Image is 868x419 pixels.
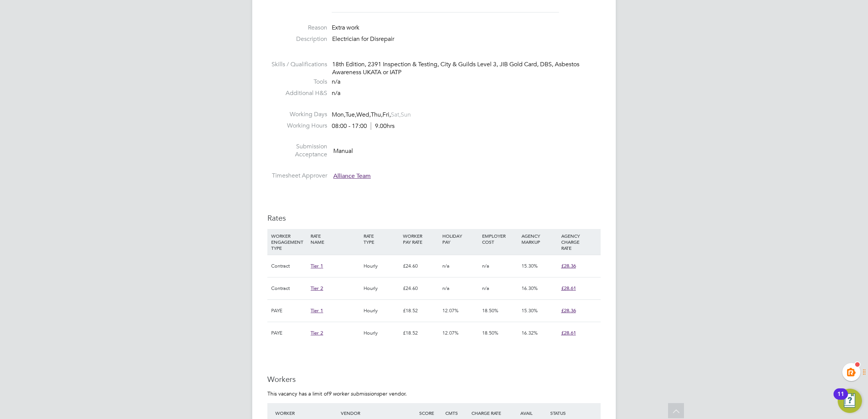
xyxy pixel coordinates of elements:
[482,263,489,269] span: n/a
[362,229,401,249] div: RATE TYPE
[267,78,327,86] label: Tools
[401,255,440,277] div: £24.60
[267,390,601,397] p: This vacancy has a limit of per vendor.
[838,389,862,413] button: Open Resource Center, 11 new notifications
[269,229,309,255] div: WORKER ENGAGEMENT TYPE
[521,285,538,291] span: 16.30%
[521,330,538,336] span: 16.32%
[391,111,401,118] span: Sat,
[442,285,450,291] span: n/a
[401,229,440,249] div: WORKER PAY RATE
[837,394,844,404] div: 11
[371,122,395,130] span: 9.00hrs
[267,89,327,97] label: Additional H&S
[401,111,411,118] span: Sun
[267,374,601,384] h3: Workers
[267,24,327,32] label: Reason
[269,255,309,277] div: Contract
[480,229,520,249] div: EMPLOYER COST
[332,61,601,76] div: 18th Edition, 2391 Inspection & Testing, City & Guilds Level 3, JIB Gold Card, DBS, Asbestos Awar...
[332,35,601,43] p: Electrician for Disrepair
[401,277,440,299] div: £24.60
[442,263,450,269] span: n/a
[521,263,538,269] span: 15.30%
[362,255,401,277] div: Hourly
[328,390,379,397] em: 9 worker submissions
[311,263,323,269] span: Tier 1
[482,285,489,291] span: n/a
[267,122,327,130] label: Working Hours
[362,322,401,344] div: Hourly
[267,143,327,159] label: Submission Acceptance
[401,300,440,322] div: £18.52
[401,322,440,344] div: £18.52
[382,111,391,118] span: Fri,
[332,89,340,97] span: n/a
[561,285,576,291] span: £28.61
[333,147,353,155] span: Manual
[333,172,371,180] span: Alliance Team
[482,330,498,336] span: 18.50%
[362,300,401,322] div: Hourly
[267,35,327,43] label: Description
[311,307,323,314] span: Tier 1
[267,61,327,69] label: Skills / Qualifications
[442,330,459,336] span: 12.07%
[267,111,327,118] label: Working Days
[332,78,340,86] span: n/a
[309,229,361,249] div: RATE NAME
[561,307,576,314] span: £28.36
[269,300,309,322] div: PAYE
[269,322,309,344] div: PAYE
[311,285,323,291] span: Tier 2
[521,307,538,314] span: 15.30%
[482,307,498,314] span: 18.50%
[520,229,559,249] div: AGENCY MARKUP
[332,122,395,130] div: 08:00 - 17:00
[356,111,371,118] span: Wed,
[332,111,345,118] span: Mon,
[332,24,359,31] span: Extra work
[267,213,601,223] h3: Rates
[559,229,599,255] div: AGENCY CHARGE RATE
[561,263,576,269] span: £28.36
[442,307,459,314] span: 12.07%
[269,277,309,299] div: Contract
[561,330,576,336] span: £28.61
[362,277,401,299] div: Hourly
[311,330,323,336] span: Tier 2
[345,111,356,118] span: Tue,
[440,229,480,249] div: HOLIDAY PAY
[371,111,382,118] span: Thu,
[267,172,327,180] label: Timesheet Approver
